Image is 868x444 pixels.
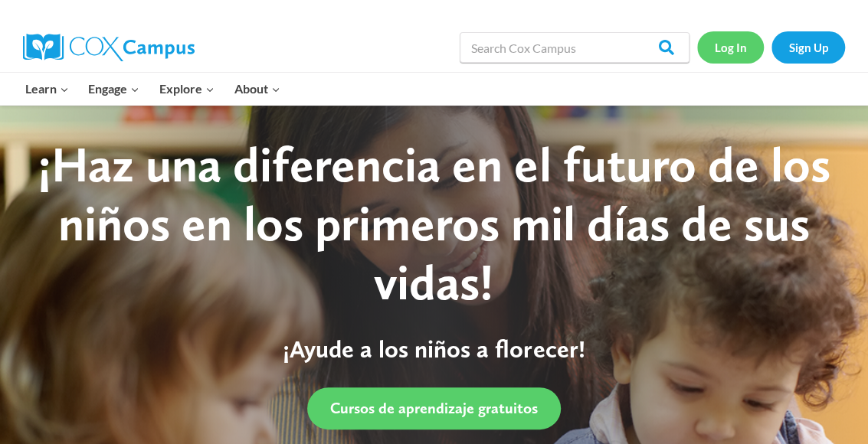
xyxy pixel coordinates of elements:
img: Cox Campus [23,34,195,61]
button: Child menu of About [224,73,290,105]
span: Cursos de aprendizaje gratuitos [330,399,538,417]
button: Child menu of Learn [15,73,79,105]
input: Search Cox Campus [460,32,689,63]
a: Sign Up [771,31,845,63]
div: ¡Haz una diferencia en el futuro de los niños en los primeros mil días de sus vidas! [31,135,837,312]
a: Cursos de aprendizaje gratuitos [307,387,561,429]
button: Child menu of Explore [149,73,224,105]
nav: Secondary Navigation [697,31,845,63]
nav: Primary Navigation [15,73,290,105]
p: ¡Ayude a los niños a florecer! [31,335,837,364]
a: Log In [697,31,764,63]
button: Child menu of Engage [79,73,150,105]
